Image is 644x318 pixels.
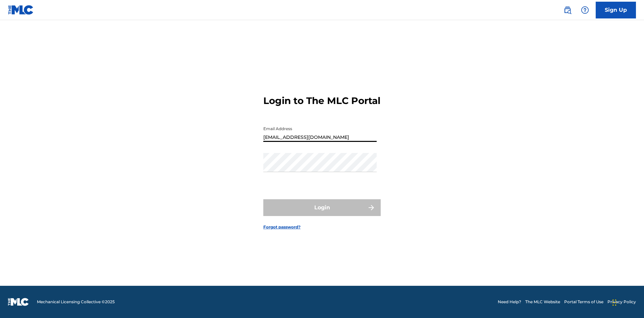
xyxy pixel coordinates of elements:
[8,298,29,306] img: logo
[8,5,34,15] img: MLC Logo
[610,286,644,318] iframe: Chat Widget
[561,3,574,17] a: Public Search
[263,224,301,230] a: Forgot password?
[564,299,603,305] a: Portal Terms of Use
[578,3,592,17] div: Help
[607,299,636,305] a: Privacy Policy
[525,299,560,305] a: The MLC Website
[37,299,115,305] span: Mechanical Licensing Collective © 2025
[263,95,380,107] h3: Login to The MLC Portal
[612,293,616,313] div: Drag
[596,2,636,18] a: Sign Up
[563,6,572,14] img: search
[498,299,521,305] a: Need Help?
[581,6,589,14] img: help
